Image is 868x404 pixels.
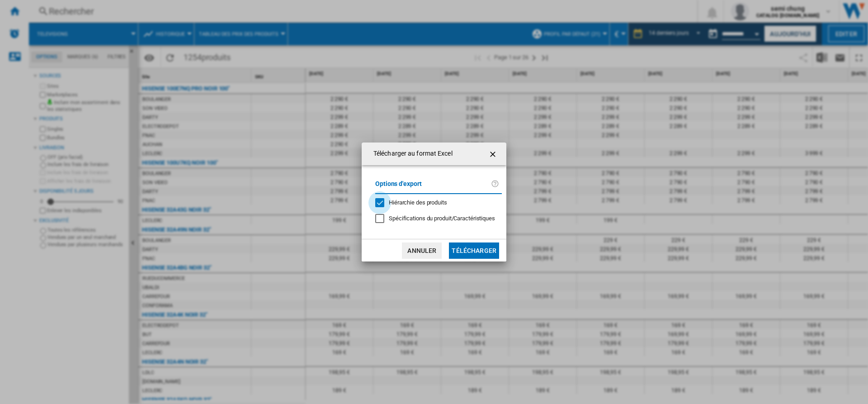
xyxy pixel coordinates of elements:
h4: Télécharger au format Excel [369,149,453,158]
span: Hiérarchie des produits [389,199,447,206]
button: Annuler [402,242,442,259]
button: Télécharger [449,242,499,259]
button: getI18NText('BUTTONS.CLOSE_DIALOG') [485,145,503,163]
div: S'applique uniquement à la vision catégorie [389,214,495,223]
label: Options d'export [375,179,491,195]
span: Spécifications du produit/Caractéristiques [389,215,495,222]
md-checkbox: Hiérarchie des produits [375,199,495,207]
ng-md-icon: getI18NText('BUTTONS.CLOSE_DIALOG') [488,149,499,160]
